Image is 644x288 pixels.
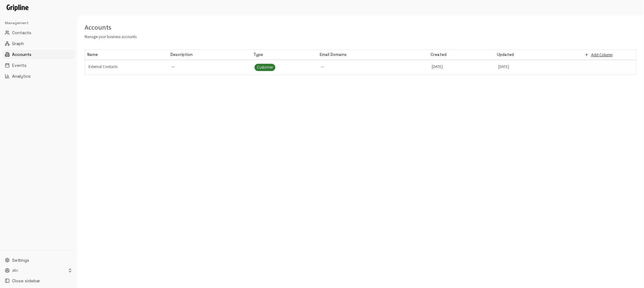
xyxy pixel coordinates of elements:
button: Accounts [2,50,75,59]
button: Graph [2,39,75,48]
div: Type [253,52,315,58]
p: abc [12,268,18,273]
div: Name [87,52,165,58]
span: Events [12,62,27,68]
p: [DATE] [432,64,443,70]
p: Manage your business accounts [85,34,136,40]
button: abc [2,266,75,275]
div: Management [2,18,75,28]
div: Description [170,52,248,58]
button: Analytics [2,71,75,81]
div: Updated [497,52,559,58]
div: Add new column [561,50,636,60]
button: Events [2,60,75,70]
span: Close sidebar [12,278,40,284]
p: — [321,64,324,70]
p: — [171,64,175,70]
span: Accounts [12,51,31,57]
span: Settings [12,257,29,263]
button: Toggle Sidebar [75,16,80,288]
h5: Accounts [85,23,136,32]
div: Created [431,52,492,58]
span: Contacts [12,30,31,36]
button: Settings [2,255,75,265]
div: Email Domains [320,52,426,58]
button: Close sidebar [2,276,75,286]
span: Customer [255,64,275,70]
p: External Contacts [88,64,117,70]
button: Contacts [2,28,75,37]
p: [DATE] [498,64,509,70]
span: Analytics [12,73,31,79]
img: Logo [5,2,30,12]
span: Graph [12,40,24,47]
button: Add Column [584,50,614,60]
